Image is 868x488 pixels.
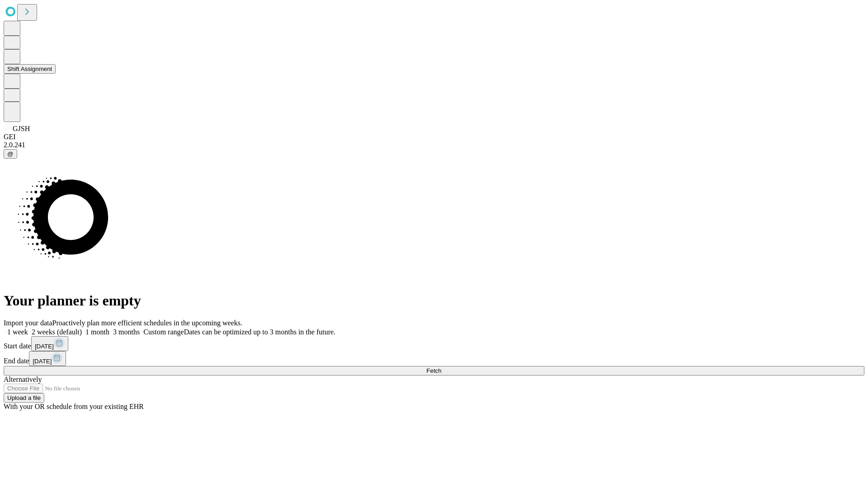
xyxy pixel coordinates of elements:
[113,328,140,336] span: 3 months
[4,351,864,366] div: End date
[4,292,864,309] h1: Your planner is empty
[4,149,17,159] button: @
[29,351,66,366] button: [DATE]
[7,328,28,336] span: 1 week
[4,336,864,351] div: Start date
[184,328,335,336] span: Dates can be optimized up to 3 months in the future.
[32,328,82,336] span: 2 weeks (default)
[4,141,864,149] div: 2.0.241
[52,319,242,327] span: Proactively plan more efficient schedules in the upcoming weeks.
[85,328,109,336] span: 1 month
[4,319,52,327] span: Import your data
[13,125,30,132] span: GJSH
[426,367,441,374] span: Fetch
[7,150,14,157] span: @
[31,336,68,351] button: [DATE]
[143,328,184,336] span: Custom range
[4,403,144,410] span: With your OR schedule from your existing EHR
[35,343,54,350] span: [DATE]
[4,366,864,375] button: Fetch
[4,375,42,383] span: Alternatively
[33,358,52,365] span: [DATE]
[4,133,864,141] div: GEI
[4,393,44,403] button: Upload a file
[4,64,56,74] button: Shift Assignment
